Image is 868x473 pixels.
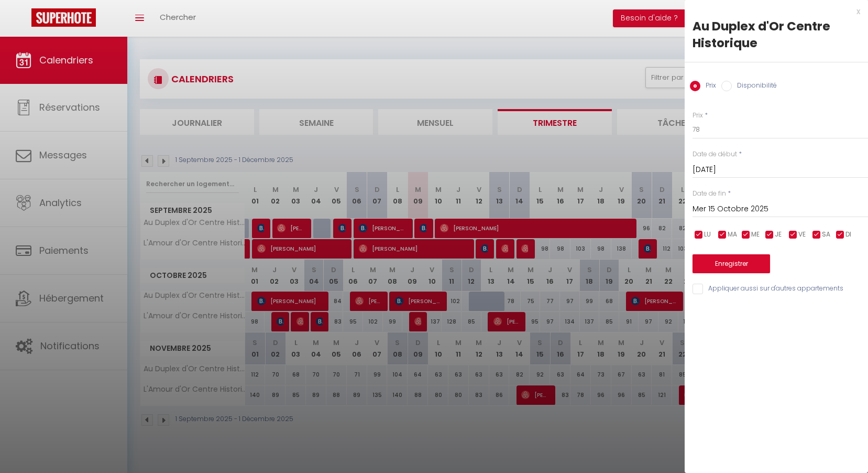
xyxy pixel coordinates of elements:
[693,189,726,199] label: Date de fin
[751,230,760,240] span: ME
[700,81,716,92] label: Prix
[704,230,711,240] span: LU
[693,111,703,121] label: Prix
[685,5,860,18] div: x
[693,149,737,159] label: Date de début
[732,81,777,92] label: Disponibilité
[693,254,770,273] button: Enregistrer
[775,230,782,240] span: JE
[798,230,806,240] span: VE
[693,18,860,51] div: Au Duplex d'Or Centre Historique
[845,230,851,240] span: DI
[728,230,737,240] span: MA
[822,230,830,240] span: SA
